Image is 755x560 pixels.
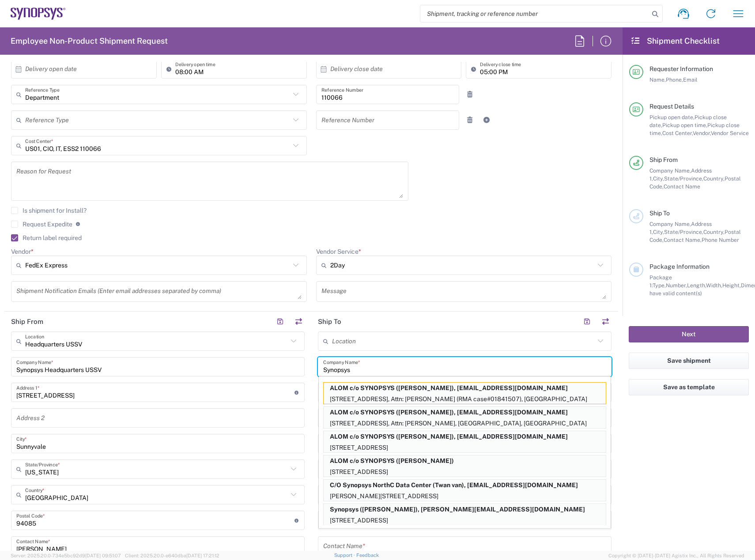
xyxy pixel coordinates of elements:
[85,553,121,558] span: [DATE] 09:51:07
[693,130,711,136] span: Vendor,
[649,156,678,163] span: Ship From
[11,36,168,46] h2: Employee Non-Product Shipment Request
[464,114,476,126] a: Remove Reference
[356,552,379,558] a: Feedback
[318,317,341,326] h2: Ship To
[464,88,476,101] a: Remove Reference
[653,229,664,235] span: City,
[666,76,683,83] span: Phone,
[649,76,666,83] span: Name,
[324,442,606,453] p: [STREET_ADDRESS]
[324,515,606,526] p: [STREET_ADDRESS]
[649,65,713,72] span: Requester Information
[324,407,606,418] p: ALOM c/o SYNOPSYS (Lisa Young), synopsyssupport@alom.com
[324,480,606,491] p: C/O Synopsys NorthC Data Center (Twan van), vanaalst@synopsys.com
[662,130,693,136] span: Cost Center,
[664,237,702,243] span: Contact Name,
[324,418,606,429] p: [STREET_ADDRESS], Attn: [PERSON_NAME], [GEOGRAPHIC_DATA], [GEOGRAPHIC_DATA]
[125,553,219,558] span: Client: 2025.20.0-e640dba
[662,122,707,128] span: Pickup open time,
[608,552,744,560] span: Copyright © [DATE]-[DATE] Agistix Inc., All Rights Reserved
[316,248,361,256] label: Vendor Service
[324,431,606,442] p: ALOM c/o SYNOPSYS (Nirali Trivedi), synopsyssupport@alom.com
[649,274,672,289] span: Package 1:
[480,114,493,126] a: Add Reference
[11,234,82,241] label: Return label required
[324,383,606,394] p: ALOM c/o SYNOPSYS (Lisa Young), synopsyssupport@alom.com
[629,326,749,342] button: Next
[683,76,698,83] span: Email
[334,552,356,558] a: Support
[703,175,725,182] span: Country,
[420,5,649,22] input: Shipment, tracking or reference number
[324,491,606,502] p: [PERSON_NAME][STREET_ADDRESS]
[664,183,700,190] span: Contact Name
[664,175,703,182] span: State/Province,
[11,553,121,558] span: Server: 2025.20.0-734e5bc92d9
[653,282,666,289] span: Type,
[324,455,606,466] p: ALOM c/o SYNOPSYS (Rafael Chacon)
[649,167,691,174] span: Company Name,
[11,221,72,228] label: Request Expedite
[649,263,710,270] span: Package Information
[649,103,694,110] span: Request Details
[666,282,687,289] span: Number,
[722,282,741,289] span: Height,
[687,282,706,289] span: Length,
[11,207,87,214] label: Is shipment for Install?
[664,229,703,235] span: State/Province,
[11,317,43,326] h2: Ship From
[702,237,739,243] span: Phone Number
[703,229,725,235] span: Country,
[324,504,606,515] p: Synopsys (Bruce Prickett Jr.), brucep@synopsys.com
[186,553,219,558] span: [DATE] 17:21:12
[630,36,720,46] h2: Shipment Checklist
[649,114,695,120] span: Pickup open date,
[629,379,749,395] button: Save as template
[11,248,34,256] label: Vendor
[711,130,749,136] span: Vendor Service
[649,221,691,227] span: Company Name,
[324,394,606,405] p: [STREET_ADDRESS], Attn: [PERSON_NAME] (RMA case#01841507), [GEOGRAPHIC_DATA]
[649,210,670,217] span: Ship To
[324,466,606,477] p: [STREET_ADDRESS]
[629,353,749,369] button: Save shipment
[653,175,664,182] span: City,
[706,282,722,289] span: Width,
